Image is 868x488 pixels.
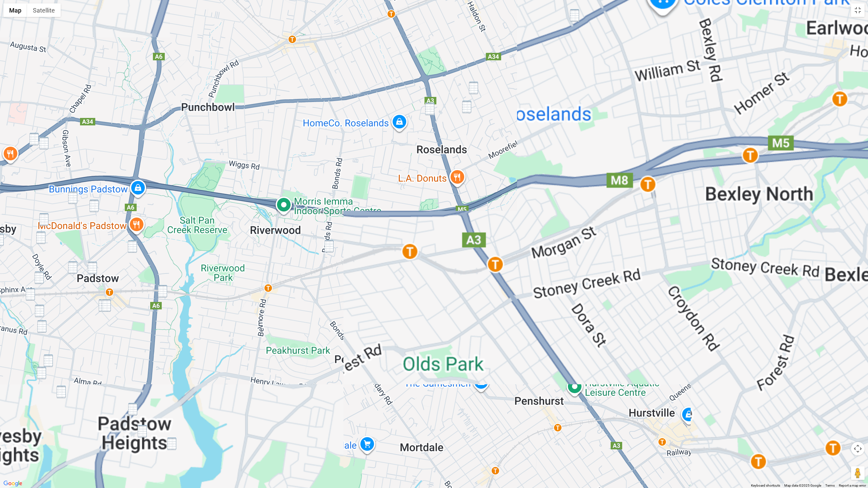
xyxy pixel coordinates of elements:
[57,386,66,398] div: 25 Carew Street, PADSTOW NSW 2211
[158,285,167,298] div: 20 Meager Avenue, PADSTOW NSW 2211
[37,367,46,379] div: 65 Virginius Street, PADSTOW NSW 2211
[324,240,334,252] div: 19-25 Iluka Street, RIVERWOOD NSW 2210
[68,191,77,204] div: 111 Gibson Avenue, PADSTOW NSW 2211
[35,305,44,317] div: 34 Coral Avenue, PADSTOW NSW 2211
[90,200,99,212] div: 20 Halcyon Avenue, PADSTOW NSW 2211
[469,82,478,94] div: 44 Ludgate Street, ROSELANDS NSW 2196
[425,103,434,115] div: 205 King Georges Road, ROSELANDS NSW 2196
[102,299,111,312] div: 25 Segers Avenue, PADSTOW NSW 2211
[462,101,471,113] div: 9 Keevin Street, ROSELANDS NSW 2196
[26,288,35,301] div: 6 Wyreema Avenue, PADSTOW NSW 2211
[99,299,108,312] div: 21 Segers Avenue, PADSTOW NSW 2211
[29,133,39,145] div: 224A Canterbury Road, REVESBY NSW 2212
[37,320,46,333] div: 2/36 Uranus Road, PADSTOW NSW 2211
[128,403,137,415] div: 22 Hall Crescent, PADSTOW NSW 2211
[39,213,48,226] div: 44 Archibald Street, PADSTOW NSW 2211
[88,262,97,274] div: 102 Cahors Road, PADSTOW NSW 2211
[44,354,53,367] div: 54 Lang Street, PADSTOW NSW 2211
[39,137,48,149] div: 28 Napoli Street, PADSTOW NSW 2211
[128,240,137,253] div: 59 Iberia Street, PADSTOW NSW 2211
[68,261,77,274] div: 1 Pyramid Avenue, PADSTOW NSW 2211
[35,271,44,284] div: 44 Cairo Avenue, REVESBY NSW 2212
[36,231,45,244] div: 4A Blackall Street, REVESBY NSW 2212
